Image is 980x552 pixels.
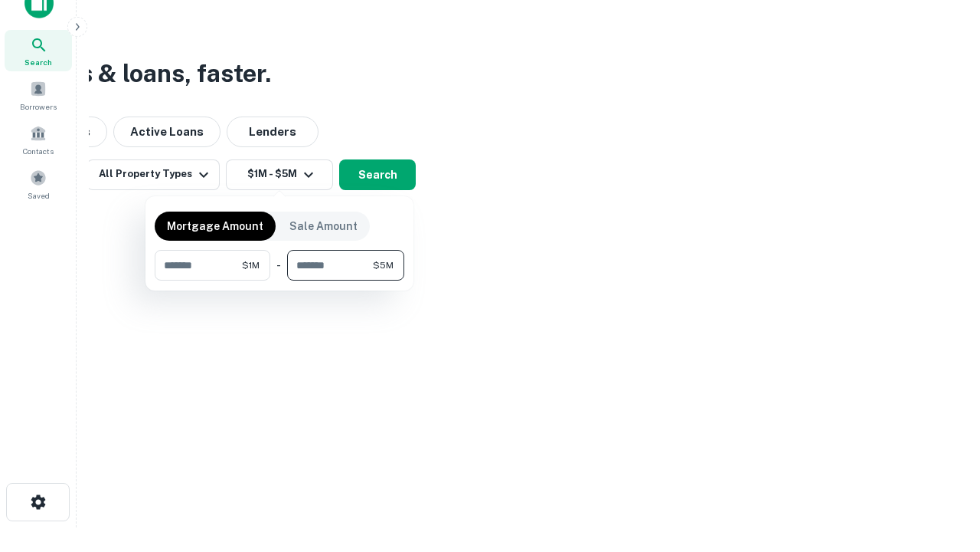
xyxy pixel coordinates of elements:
[903,380,980,454] iframe: Chat Widget
[276,250,281,281] div: -
[167,218,263,235] p: Mortgage Amount
[373,258,394,272] span: $5M
[242,258,260,272] span: $1M
[289,218,358,235] p: Sale Amount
